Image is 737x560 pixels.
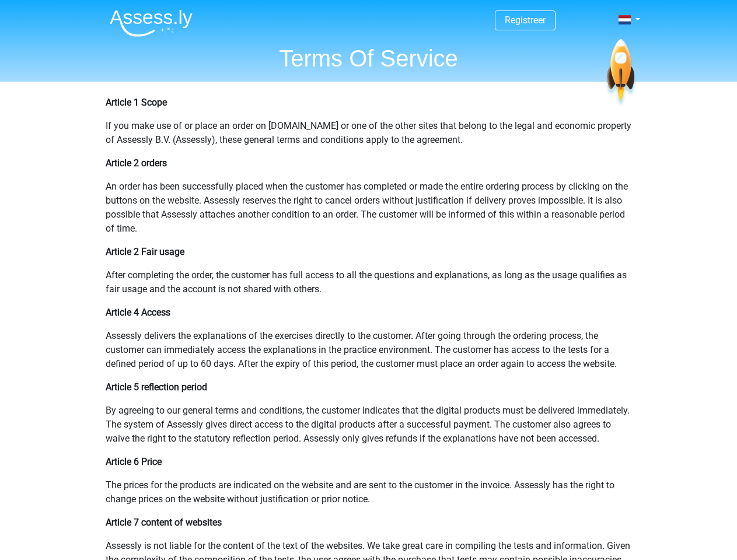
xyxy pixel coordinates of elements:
p: By agreeing to our general terms and conditions, the customer indicates that the digital products... [106,404,632,446]
img: spaceship.7d73109d6933.svg [605,39,637,107]
b: Article 2 orders [106,157,167,169]
b: Article 7 content of websites [106,517,222,528]
b: Article 5 reflection period [106,381,207,393]
h1: Terms Of Service [100,44,637,72]
b: Article 6 Price [106,456,162,467]
p: An order has been successfully placed when the customer has completed or made the entire ordering... [106,180,632,236]
p: After completing the order, the customer has full access to all the questions and explanations, a... [106,268,632,296]
p: If you make use of or place an order on [DOMAIN_NAME] or one of the other sites that belong to th... [106,119,632,147]
b: Article 4 Access [106,307,170,318]
p: Assessly delivers the explanations of the exercises directly to the customer. After going through... [106,329,632,371]
img: Assessly [110,9,193,37]
b: Article 2 Fair usage [106,246,184,257]
b: Article 1 Scope [106,97,167,108]
a: Registreer [505,15,546,26]
p: The prices for the products are indicated on the website and are sent to the customer in the invo... [106,478,632,506]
